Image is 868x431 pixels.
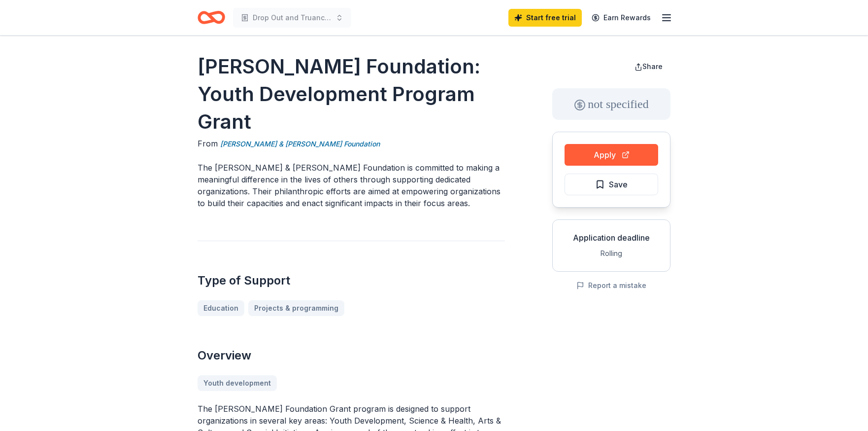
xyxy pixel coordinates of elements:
[565,174,658,195] button: Save
[220,138,380,150] a: [PERSON_NAME] & [PERSON_NAME] Foundation
[627,57,670,76] button: Share
[552,88,670,120] div: not specified
[198,300,244,316] a: Education
[508,9,582,27] a: Start free trial
[198,6,225,29] a: Home
[642,62,663,71] span: Share
[576,280,646,291] button: Report a mistake
[198,138,505,150] div: From
[233,8,351,28] button: Drop Out and Truancy Prevention Programming
[586,9,657,27] a: Earn Rewards
[198,273,505,288] h2: Type of Support
[248,300,344,316] a: Projects & programming
[565,144,658,166] button: Apply
[561,232,662,244] div: Application deadline
[561,248,662,259] div: Rolling
[253,12,332,24] span: Drop Out and Truancy Prevention Programming
[609,178,628,191] span: Save
[198,348,505,363] h2: Overview
[198,162,505,209] p: The [PERSON_NAME] & [PERSON_NAME] Foundation is committed to making a meaningful difference in th...
[198,53,505,136] h1: [PERSON_NAME] Foundation: Youth Development Program Grant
